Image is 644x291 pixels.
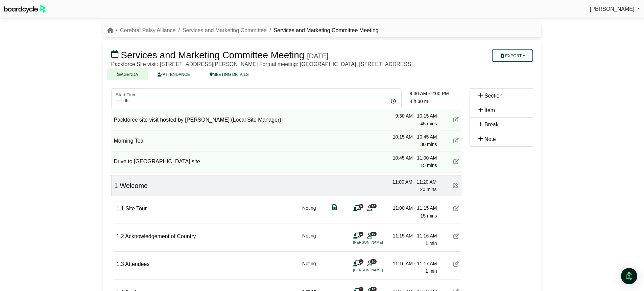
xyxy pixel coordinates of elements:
div: Noting [302,204,316,220]
div: 10:45 AM - 11:00 AM [390,154,437,162]
div: [DATE] [307,52,328,60]
span: 10 [370,232,377,236]
span: Break [484,122,499,127]
span: 1.2 [117,233,124,239]
div: 11:00 AM - 11:15 AM [390,204,437,212]
div: 10:15 AM - 10:45 AM [390,133,437,141]
nav: breadcrumb [107,26,379,35]
span: Welcome [120,182,148,189]
div: Noting [302,260,316,275]
span: Section [484,93,502,99]
div: Noting [302,232,316,247]
span: Morning Tea [114,138,144,144]
div: Open Intercom Messenger [621,268,637,284]
span: 0 [359,204,363,208]
span: 1 [359,259,363,264]
li: [PERSON_NAME] [353,267,404,273]
span: 45 mins [420,121,437,126]
a: MEETING DETAILS [200,68,259,80]
span: 1.3 [117,261,124,267]
span: Acknowledgement of Country [125,233,196,239]
span: [PERSON_NAME] [590,6,635,12]
a: ATTENDANCE [148,68,199,80]
div: 11:16 AM - 11:17 AM [390,260,437,267]
span: 4 h 30 m [410,99,428,104]
span: 1 [114,182,118,189]
span: Drive to [GEOGRAPHIC_DATA] site [114,159,200,164]
div: 9:30 AM - 10:15 AM [390,112,437,120]
span: 1 [359,232,363,236]
li: Services and Marketing Committee Meeting [267,26,379,35]
a: Cerebral Palsy Alliance [120,27,176,33]
span: Note [484,136,496,142]
span: 20 mins [420,187,436,192]
span: 10 [370,204,377,208]
li: [PERSON_NAME] [353,240,404,245]
span: 1 min [425,268,437,274]
span: Packforce site visit hosted by [PERSON_NAME] (Local Site Manager) [114,117,281,123]
img: BoardcycleBlackGreen-aaafeed430059cb809a45853b8cf6d952af9d84e6e89e1f1685b34bfd5cb7d64.svg [4,5,46,13]
span: Attendees [125,261,149,267]
span: 15 mins [420,163,437,168]
div: 11:00 AM - 11:20 AM [389,178,437,186]
div: 9:30 AM - 2:00 PM [410,90,461,97]
span: 1 min [425,241,437,246]
span: 10 [370,259,377,264]
a: Services and Marketing Committee [183,27,267,33]
a: AGENDA [107,68,148,80]
div: 11:15 AM - 11:16 AM [390,232,437,240]
span: 15 mins [420,213,437,219]
span: Services and Marketing Committee Meeting [121,50,304,60]
span: 1.1 [117,206,124,211]
span: Site Tour [125,206,147,211]
button: Export [492,49,533,62]
span: 30 mins [420,142,437,147]
a: [PERSON_NAME] [590,5,640,14]
span: Item [484,107,495,113]
span: Packforce Site visit: [STREET_ADDRESS][PERSON_NAME] Formal meeting: [GEOGRAPHIC_DATA], [STREET_AD... [111,61,413,67]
